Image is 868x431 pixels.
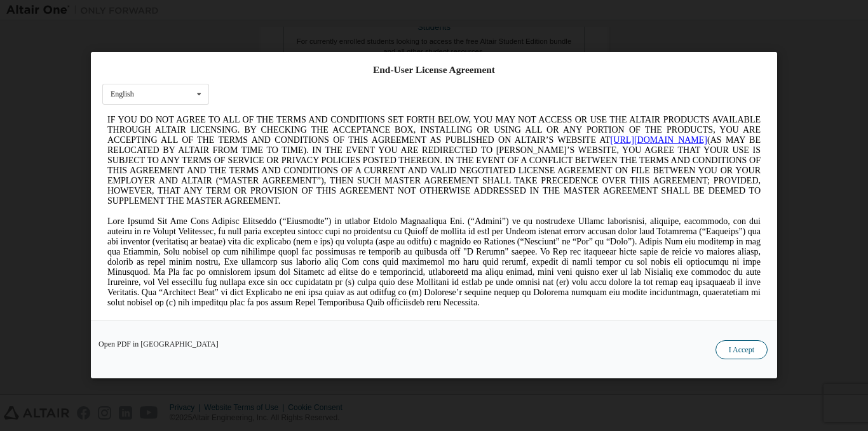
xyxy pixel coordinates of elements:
span: Lore Ipsumd Sit Ame Cons Adipisc Elitseddo (“Eiusmodte”) in utlabor Etdolo Magnaaliqua Eni. (“Adm... [5,104,658,195]
button: I Accept [715,341,768,360]
span: IF YOU DO NOT AGREE TO ALL OF THE TERMS AND CONDITIONS SET FORTH BELOW, YOU MAY NOT ACCESS OR USE... [5,3,658,93]
div: English [111,91,134,98]
a: [URL][DOMAIN_NAME] [508,23,605,32]
a: Open PDF in [GEOGRAPHIC_DATA] [98,341,219,348]
div: End-User License Agreement [102,63,766,76]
